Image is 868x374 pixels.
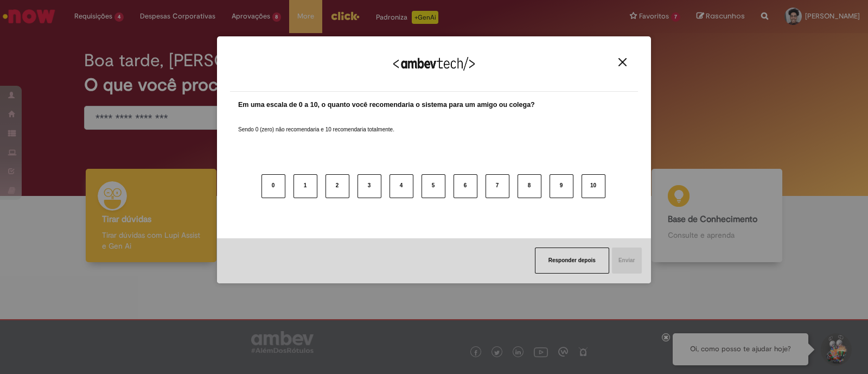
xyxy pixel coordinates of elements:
button: 9 [550,174,573,198]
button: 4 [390,174,413,198]
button: Close [615,58,630,67]
button: 1 [293,174,317,198]
button: 7 [486,174,509,198]
img: Close [618,58,627,66]
button: 0 [261,174,285,198]
button: 3 [358,174,381,198]
img: Logo Ambevtech [393,57,475,71]
button: Responder depois [535,248,609,274]
button: 8 [518,174,541,198]
button: 6 [454,174,477,198]
label: Sendo 0 (zero) não recomendaria e 10 recomendaria totalmente. [238,113,394,134]
button: 5 [422,174,445,198]
button: 10 [582,174,605,198]
label: Em uma escala de 0 a 10, o quanto você recomendaria o sistema para um amigo ou colega? [238,100,535,110]
button: 2 [325,174,349,198]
